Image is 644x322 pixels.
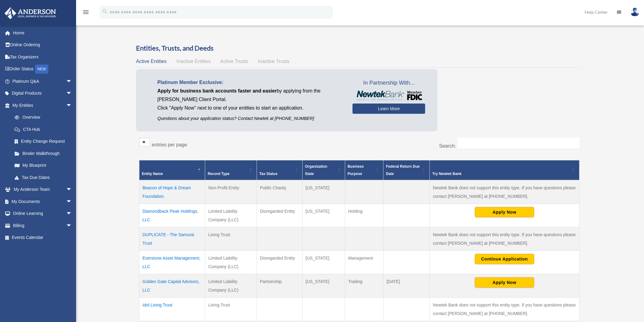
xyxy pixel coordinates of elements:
[430,160,579,180] th: Try Newtek Bank : Activate to sort
[4,27,81,39] a: Home
[205,274,257,297] td: Limited Liability Company (LLC)
[35,65,48,74] div: NEW
[142,172,163,176] span: Entity Name
[303,160,345,180] th: Organization State: Activate to sort
[157,78,343,87] p: Platinum Member Exclusive:
[303,250,345,274] td: [US_STATE]
[475,254,534,264] button: Continue Application
[157,115,343,122] p: Questions about your application status? Contact Newtek at [PHONE_NUMBER]
[82,9,89,16] i: menu
[345,250,383,274] td: Management
[152,142,187,147] label: entries per page
[66,184,78,196] span: arrow_drop_down
[383,160,430,180] th: Federal Return Due Date: Activate to sort
[257,180,303,204] td: Public Charity
[257,160,303,180] th: Tax Status: Activate to sort
[139,274,205,297] td: Golden Gate Capital Advisors, LLC
[430,180,579,204] td: Newtek Bank does not support this entity type. If you have questions please contact [PERSON_NAME]...
[66,87,78,100] span: arrow_drop_down
[3,7,58,19] img: Anderson Advisors Platinum Portal
[205,227,257,250] td: Living Trust
[4,184,81,196] a: My Anderson Teamarrow_drop_down
[139,160,205,180] th: Entity Name: Activate to invert sorting
[4,39,81,51] a: Online Ordering
[102,8,108,15] i: search
[220,59,248,64] span: Active Trusts
[9,123,78,135] a: CTA Hub
[352,103,425,114] a: Learn More
[139,297,205,321] td: Idol Living Trust
[136,59,166,64] span: Active Entities
[430,227,579,250] td: Newtek Bank does not support this entity type. If you have questions please contact [PERSON_NAME]...
[259,172,278,176] span: Tax Status
[432,170,570,177] div: Try Newtek Bank
[355,91,422,100] img: NewtekBankLogoSM.png
[4,208,81,220] a: Online Learningarrow_drop_down
[430,297,579,321] td: Newtek Bank does not support this entity type. If you have questions please contact [PERSON_NAME]...
[139,250,205,274] td: Everstone Asset Management, LLC
[303,204,345,227] td: [US_STATE]
[4,63,81,75] a: Order StatusNEW
[303,274,345,297] td: [US_STATE]
[66,208,78,220] span: arrow_drop_down
[9,147,78,159] a: Binder Walkthrough
[630,8,639,16] img: User Pic
[4,87,81,100] a: Digital Productsarrow_drop_down
[352,78,425,88] span: In Partnership With...
[66,75,78,88] span: arrow_drop_down
[383,274,430,297] td: [DATE]
[66,99,78,112] span: arrow_drop_down
[257,204,303,227] td: Disregarded Entity
[439,143,456,149] label: Search:
[205,297,257,321] td: Living Trust
[4,75,81,87] a: Platinum Q&Aarrow_drop_down
[9,111,75,124] a: Overview
[208,172,229,176] span: Record Type
[139,227,205,250] td: DUPLICATE - The Samurai Trust
[205,250,257,274] td: Limited Liability Company (LLC)
[82,11,89,16] a: menu
[303,180,345,204] td: [US_STATE]
[258,59,289,64] span: Inactive Trusts
[475,277,534,288] button: Apply Now
[4,195,81,208] a: My Documentsarrow_drop_down
[9,135,78,148] a: Entity Change Request
[4,232,81,244] a: Events Calendar
[348,164,364,176] span: Business Purpose
[4,219,81,232] a: Billingarrow_drop_down
[257,250,303,274] td: Disregarded Entity
[475,207,534,217] button: Apply Now
[157,88,277,93] span: Apply for business bank accounts faster and easier
[345,160,383,180] th: Business Purpose: Activate to sort
[257,274,303,297] td: Partnership
[136,44,583,53] h3: Entities, Trusts, and Deeds
[66,195,78,208] span: arrow_drop_down
[177,59,211,64] span: Inactive Entities
[205,204,257,227] td: Limited Liability Company (LLC)
[386,164,420,176] span: Federal Return Due Date
[345,274,383,297] td: Trading
[4,51,81,63] a: Tax Organizers
[205,160,257,180] th: Record Type: Activate to sort
[9,171,78,184] a: Tax Due Dates
[345,204,383,227] td: Holding
[4,99,78,111] a: My Entitiesarrow_drop_down
[139,204,205,227] td: Diamondback Peak Holdings, LLC
[157,104,343,112] p: Click "Apply Now" next to one of your entities to start an application.
[139,180,205,204] td: Beacon of Hope & Dream Foundation
[305,164,327,176] span: Organization State
[9,159,78,172] a: My Blueprint
[205,180,257,204] td: Non-Profit Entity
[157,87,343,104] p: by applying from the [PERSON_NAME] Client Portal.
[66,219,78,232] span: arrow_drop_down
